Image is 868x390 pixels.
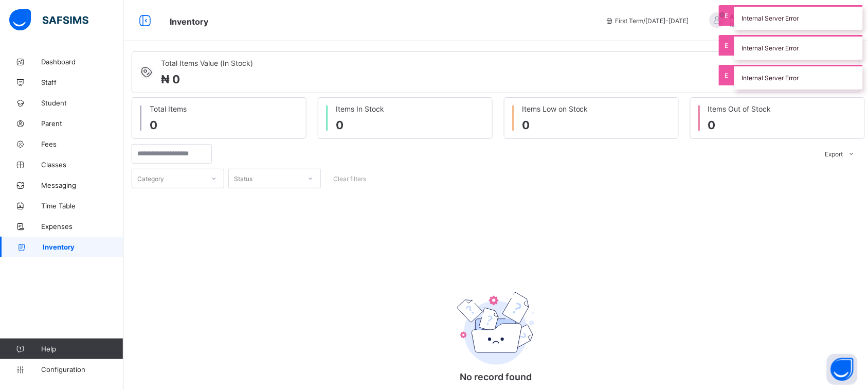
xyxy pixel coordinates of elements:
[708,104,771,113] span: Items Out of Stock
[734,65,863,90] div: Internal Server Error
[137,169,164,188] div: Category
[9,9,88,31] img: safsims
[333,175,366,183] span: Clear filters
[234,169,252,188] div: Status
[336,118,384,132] span: 0
[827,354,858,385] button: Open asap
[161,59,253,67] span: Total Items Value (In Stock)
[41,78,123,86] span: Staff
[43,243,123,251] span: Inventory
[170,16,208,27] span: Inventory
[825,150,843,158] span: Export
[41,140,123,148] span: Fees
[41,58,123,66] span: Dashboard
[41,365,123,374] span: Configuration
[150,104,187,113] span: Total Items
[734,35,863,60] div: Internal Server Error
[150,118,187,132] span: 0
[41,161,123,169] span: Classes
[522,118,588,132] span: 0
[708,118,771,132] span: 0
[457,292,534,365] img: emptyFolder.c0dd6c77127a4b698b748a2c71dfa8de.svg
[161,73,180,86] span: ₦ 0
[336,104,384,113] span: Items In Stock
[699,12,843,29] div: AdminAdmin
[393,371,599,382] p: No record found
[522,104,588,113] span: Items Low on Stock
[41,345,123,353] span: Help
[41,99,123,107] span: Student
[41,119,123,128] span: Parent
[41,222,123,231] span: Expenses
[734,5,863,30] div: Internal Server Error
[41,181,123,189] span: Messaging
[605,17,689,25] span: session/term information
[41,202,123,210] span: Time Table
